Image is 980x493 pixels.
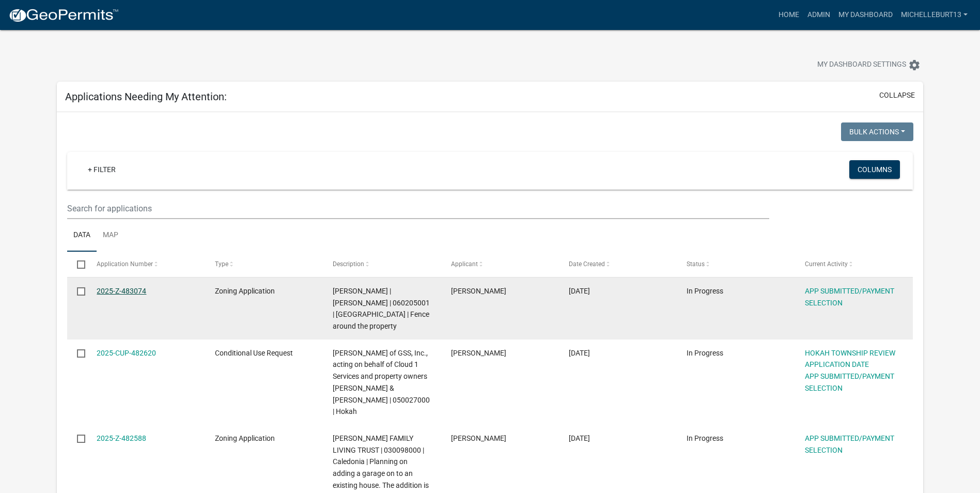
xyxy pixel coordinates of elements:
[97,349,156,357] a: 2025-CUP-482620
[805,360,869,368] a: APPLICATION DATE
[795,252,912,276] datatable-header-cell: Current Activity
[97,434,146,442] a: 2025-Z-482588
[87,252,205,276] datatable-header-cell: Application Number
[809,55,929,75] button: My Dashboard Settingssettings
[805,434,894,454] a: APP SUBMITTED/PAYMENT SELECTION
[803,5,834,25] a: Admin
[97,260,153,268] span: Application Number
[805,287,894,307] a: APP SUBMITTED/PAYMENT SELECTION
[323,252,441,276] datatable-header-cell: Description
[569,260,605,268] span: Date Created
[677,252,795,276] datatable-header-cell: Status
[559,252,677,276] datatable-header-cell: Date Created
[451,260,478,268] span: Applicant
[908,59,921,71] i: settings
[817,59,906,71] span: My Dashboard Settings
[215,260,228,268] span: Type
[687,287,723,295] span: In Progress
[879,90,915,101] button: collapse
[451,349,506,357] span: Mike Huizenga
[687,434,723,442] span: In Progress
[451,287,506,295] span: Dorian Keenan
[451,434,506,442] span: David Ellenz
[333,287,430,330] span: KEENAN,DORIAN | SETH BROWN | 060205001 | Houston | Fence around the property
[774,5,803,25] a: Home
[687,260,705,268] span: Status
[215,287,275,295] span: Zoning Application
[841,122,913,141] button: Bulk Actions
[333,349,430,416] span: Mike Huizenga of GSS, Inc., acting on behalf of Cloud 1 Services and property owners Jerry & Cind...
[687,349,723,357] span: In Progress
[215,349,293,357] span: Conditional Use Request
[805,372,894,392] a: APP SUBMITTED/PAYMENT SELECTION
[67,198,769,219] input: Search for applications
[97,287,146,295] a: 2025-Z-483074
[205,252,323,276] datatable-header-cell: Type
[97,219,125,252] a: Map
[897,5,972,25] a: michelleburt13
[834,5,897,25] a: My Dashboard
[333,260,364,268] span: Description
[67,252,87,276] datatable-header-cell: Select
[215,434,275,442] span: Zoning Application
[67,219,97,252] a: Data
[805,349,895,357] a: HOKAH TOWNSHIP REVIEW
[65,90,227,103] h5: Applications Needing My Attention:
[569,434,590,442] span: 09/23/2025
[569,287,590,295] span: 09/23/2025
[441,252,558,276] datatable-header-cell: Applicant
[80,160,124,179] a: + Filter
[569,349,590,357] span: 09/23/2025
[805,260,848,268] span: Current Activity
[849,160,900,179] button: Columns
